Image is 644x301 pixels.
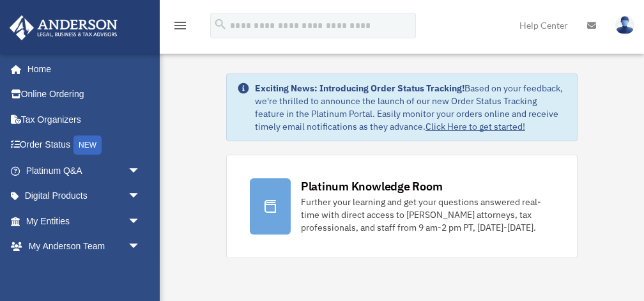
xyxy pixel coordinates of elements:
a: menu [172,22,188,33]
i: menu [172,18,188,33]
span: arrow_drop_down [128,208,153,235]
a: Click Here to get started! [425,121,525,132]
div: Platinum Knowledge Room [301,178,443,194]
div: Further your learning and get your questions answered real-time with direct access to [PERSON_NAM... [301,196,554,234]
a: Home [9,56,153,82]
div: NEW [73,135,102,155]
img: User Pic [615,16,634,35]
a: My Entitiesarrow_drop_down [9,208,160,234]
a: My Anderson Teamarrow_drop_down [9,234,160,259]
a: Platinum Q&Aarrow_drop_down [9,158,160,183]
a: Digital Productsarrow_drop_down [9,183,160,209]
span: arrow_drop_down [128,234,153,260]
div: Based on your feedback, we're thrilled to announce the launch of our new Order Status Tracking fe... [255,82,567,133]
a: Order StatusNEW [9,132,160,158]
span: arrow_drop_down [128,183,153,210]
strong: Exciting News: Introducing Order Status Tracking! [255,82,464,94]
i: search [213,17,227,31]
a: Tax Organizers [9,107,160,132]
img: Anderson Advisors Platinum Portal [6,15,121,40]
span: arrow_drop_down [128,158,153,184]
a: Platinum Knowledge Room Further your learning and get your questions answered real-time with dire... [226,155,578,258]
a: Online Ordering [9,82,160,107]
